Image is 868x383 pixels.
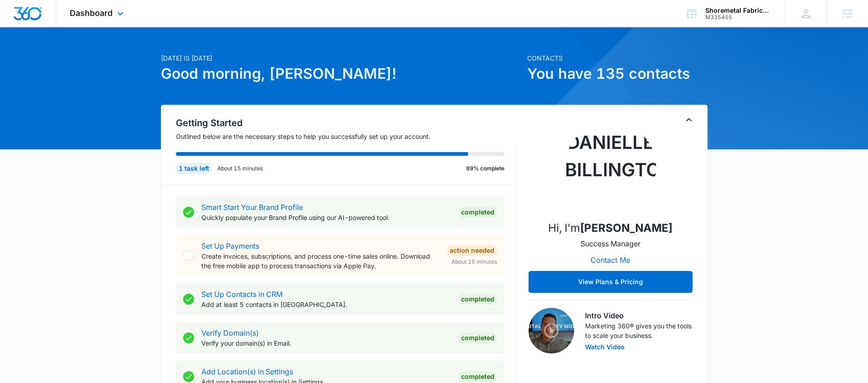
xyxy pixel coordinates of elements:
p: Hi, I'm [548,220,673,236]
a: Set Up Payments [201,241,259,250]
button: Contact Me [581,249,639,271]
a: Verify Domain(s) [201,328,259,337]
p: Success Manager [580,238,641,249]
img: Intro Video [529,308,574,353]
img: Danielle Billington [565,122,656,213]
img: tab_keywords_by_traffic_grey.svg [91,53,98,60]
button: View Plans & Pricing [529,271,693,293]
div: Keywords by Traffic [101,54,154,60]
p: Marketing 360® gives you the tools to scale your business. [585,321,693,340]
div: v 4.0.25 [26,15,45,22]
button: Watch Video [585,344,625,350]
p: Verify your domain(s) in Email. [201,338,451,348]
strong: [PERSON_NAME] [580,221,673,235]
div: Completed [458,332,497,343]
div: Action Needed [447,245,497,256]
img: website_grey.svg [15,24,22,31]
div: Completed [458,294,497,305]
img: logo_orange.svg [15,15,22,22]
div: Completed [458,371,497,382]
div: account id [705,14,772,20]
img: tab_domain_overview_orange.svg [25,53,32,60]
div: Completed [458,207,497,218]
button: Toggle Collapse [683,114,694,125]
a: Set Up Contacts in CRM [201,290,282,299]
div: 1 task left [176,163,212,174]
p: Contacts [527,53,708,63]
h2: Getting Started [176,116,516,130]
a: Smart Start Your Brand Profile [201,203,303,212]
p: 89% complete [466,164,504,173]
p: Add at least 5 contacts in [GEOGRAPHIC_DATA]. [201,300,451,309]
h3: Intro Video [585,310,693,321]
div: Domain: [DOMAIN_NAME] [24,24,100,31]
span: Dashboard [70,8,113,18]
p: [DATE] is [DATE] [161,53,522,63]
p: About 15 minutes [217,164,263,173]
a: Add Location(s) in Settings [201,367,293,376]
h1: Good morning, [PERSON_NAME]! [161,63,522,85]
h1: You have 135 contacts [527,63,708,85]
p: Quickly populate your Brand Profile using our AI-powered tool. [201,213,451,222]
div: account name [705,7,772,14]
p: Create invoices, subscriptions, and process one-time sales online. Download the free mobile app t... [201,251,440,271]
span: About 15 minutes [452,258,497,266]
p: Outlined below are the necessary steps to help you successfully set up your account. [176,132,516,141]
div: Domain Overview [35,54,82,60]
